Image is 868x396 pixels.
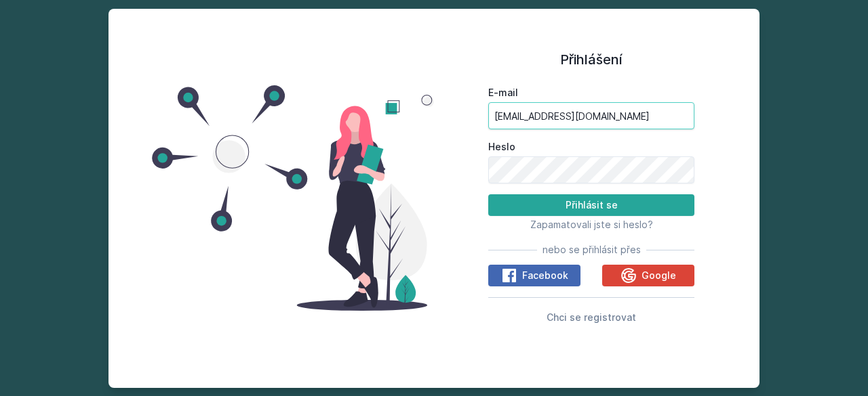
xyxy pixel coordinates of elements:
input: Tvoje e-mailová adresa [488,102,694,129]
button: Google [602,265,694,286]
font: Zapamatovali jste si heslo? [530,219,653,230]
font: Facebook [522,269,568,281]
button: Facebook [488,265,580,286]
button: Chci se registrovat [547,309,636,325]
font: Přihlásit se [566,199,618,211]
font: Chci se registrovat [547,311,636,323]
font: E-mail [488,87,518,98]
font: Heslo [488,141,515,152]
font: nebo se přihlásit přes [542,244,641,255]
font: Přihlášení [560,51,623,68]
font: Google [642,269,676,281]
button: Přihlásit se [488,194,694,216]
